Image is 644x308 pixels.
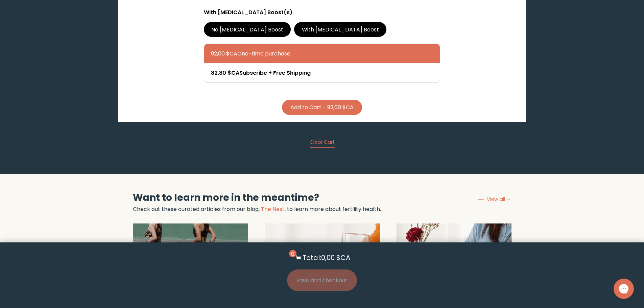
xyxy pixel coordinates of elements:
img: How to prep for IVF with tips from an ND [133,223,248,308]
button: Add to Cart - 92,00 $CA [282,100,362,115]
p: Check out these curated articles from our blog, , to learn more about fertility health. [133,205,381,213]
button: Clear Cart [310,139,335,148]
a: The Nest [261,205,285,213]
p: Total: 0,00 $CA [303,253,350,263]
label: With [MEDICAL_DATA] Boost [294,22,386,37]
img: Can you take a prenatal even if you're not pregnant? [265,223,380,308]
iframe: Gorgias live chat messenger [610,276,637,301]
p: With [MEDICAL_DATA] Boost(s) [204,8,440,17]
a: View all → [478,196,511,203]
button: Save and checkout [287,269,357,291]
h2: Want to learn more in the meantime? [133,191,381,205]
span: 0 [289,250,296,257]
label: No [MEDICAL_DATA] Boost [204,22,291,37]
